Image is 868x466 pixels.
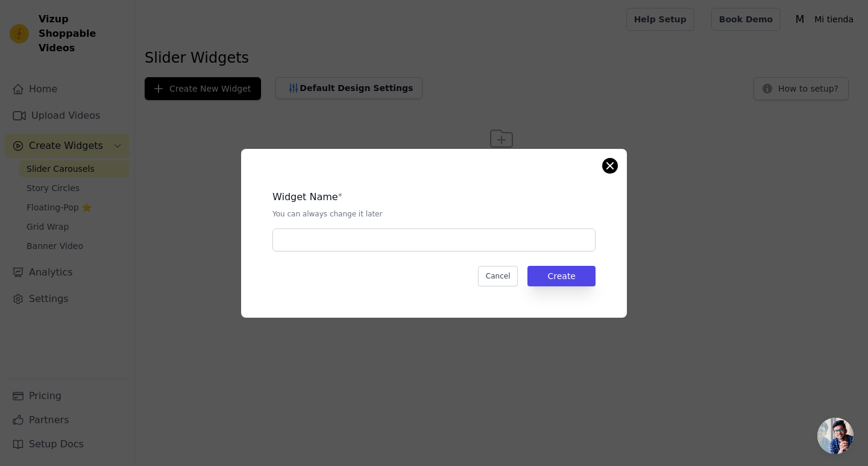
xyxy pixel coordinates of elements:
legend: Widget Name [272,190,338,204]
button: Close modal [603,159,617,173]
button: Cancel [478,266,518,286]
p: You can always change it later [272,209,596,219]
a: Open chat [817,418,854,454]
button: Create [527,266,596,286]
